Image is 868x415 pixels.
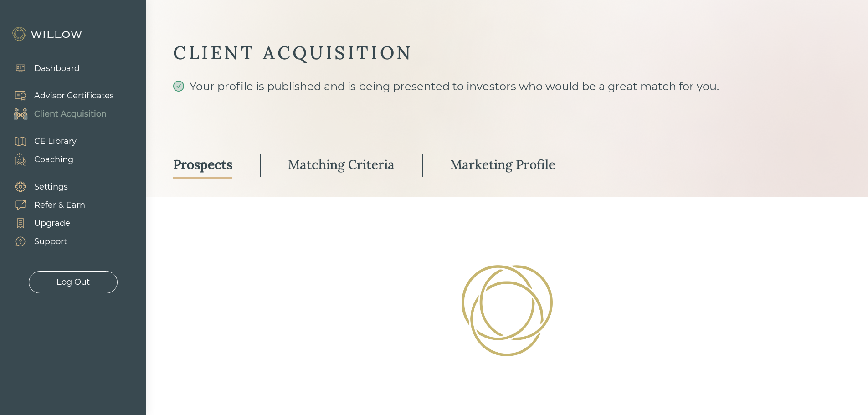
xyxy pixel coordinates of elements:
a: Client Acquisition [5,105,114,123]
div: CLIENT ACQUISITION [173,41,841,65]
div: Matching Criteria [288,156,395,173]
div: Marketing Profile [450,156,555,173]
span: check-circle [173,81,184,92]
div: Your profile is published and is being presented to investors who would be a great match for you. [173,78,841,128]
div: Coaching [34,154,73,166]
img: Willow [11,27,84,41]
div: Settings [34,181,68,193]
a: Marketing Profile [450,152,555,179]
div: CE Library [34,135,77,148]
div: Upgrade [34,217,70,230]
img: Loading! [460,264,553,357]
a: Settings [5,178,85,196]
div: Prospects [173,156,232,173]
div: Client Acquisition [34,108,107,120]
div: Support [34,236,67,248]
a: CE Library [5,132,77,150]
a: Coaching [5,150,77,169]
a: Prospects [173,152,232,179]
a: Upgrade [5,214,85,232]
div: Dashboard [34,62,80,75]
div: Log Out [56,276,90,288]
a: Refer & Earn [5,196,85,214]
a: Dashboard [5,59,80,77]
a: Advisor Certificates [5,87,114,105]
div: Refer & Earn [34,199,85,211]
div: Advisor Certificates [34,90,114,102]
a: Matching Criteria [288,152,395,179]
